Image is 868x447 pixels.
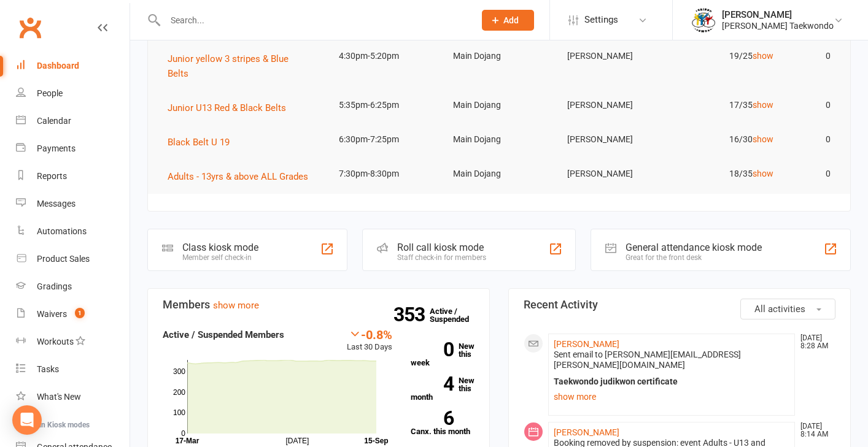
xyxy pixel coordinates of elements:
span: Sent email to [PERSON_NAME][EMAIL_ADDRESS][PERSON_NAME][DOMAIN_NAME] [554,350,741,370]
time: [DATE] 8:28 AM [794,334,835,350]
div: [PERSON_NAME] Taekwondo [722,20,834,31]
div: Product Sales [37,254,90,264]
button: Add [482,10,534,31]
td: 19/25 [670,42,785,71]
h3: Recent Activity [524,299,835,311]
span: Junior U13 Red & Black Belts [168,102,286,113]
span: Settings [584,6,618,34]
a: show [753,169,773,178]
a: Automations [16,218,130,245]
div: Last 30 Days [347,327,392,354]
div: Automations [37,226,87,236]
img: thumb_image1638236014.png [691,8,716,32]
a: show more [554,388,789,405]
a: Messages [16,190,130,218]
div: Reports [37,171,67,181]
div: Dashboard [37,61,79,71]
a: What's New [16,383,130,411]
button: Junior yellow 3 stripes & Blue Belts [168,52,317,81]
button: All activities [740,299,835,319]
td: 0 [785,42,842,71]
td: 5:35pm-6:25pm [328,91,442,120]
div: Class kiosk mode [182,242,258,253]
div: Calendar [37,116,71,126]
button: Adults - 13yrs & above ALL Grades [168,169,317,184]
a: show [753,134,773,144]
span: Junior yellow 3 stripes & Blue Belts [168,53,289,79]
span: Add [503,15,519,25]
a: Workouts [16,328,130,356]
div: Open Intercom Messenger [12,405,42,435]
div: General attendance kiosk mode [626,242,762,253]
div: Roll call kiosk mode [397,242,486,253]
td: 18/35 [670,159,785,188]
td: 17/35 [670,91,785,120]
div: -0.8% [347,327,392,341]
a: 4New this month [411,376,475,401]
a: Tasks [16,356,130,383]
a: Payments [16,135,130,162]
strong: 353 [393,305,430,324]
td: [PERSON_NAME] [556,42,670,71]
td: 16/30 [670,125,785,154]
a: People [16,80,130,107]
span: Black Belt U 19 [168,137,230,148]
div: People [37,88,63,98]
div: Staff check-in for members [397,253,486,262]
td: [PERSON_NAME] [556,125,670,154]
a: Product Sales [16,245,130,273]
strong: 0 [411,340,454,359]
a: [PERSON_NAME] [554,339,619,349]
td: 7:30pm-8:30pm [328,159,442,188]
a: 0New this week [411,342,475,367]
a: 6Canx. this month [411,411,475,435]
span: All activities [754,304,805,315]
td: Main Dojang [442,42,556,71]
strong: 6 [411,409,454,427]
time: [DATE] 8:14 AM [794,422,835,438]
div: Gradings [37,281,72,291]
td: [PERSON_NAME] [556,159,670,188]
div: [PERSON_NAME] [722,9,834,20]
strong: 4 [411,375,454,393]
a: [PERSON_NAME] [554,427,619,437]
div: Taekwondo judikwon certificate [554,376,789,387]
td: Main Dojang [442,91,556,120]
strong: Active / Suspended Members [163,329,284,340]
a: Calendar [16,107,130,135]
a: Clubworx [15,12,45,43]
input: Search... [161,12,466,29]
td: 0 [785,125,842,154]
td: 4:30pm-5:20pm [328,42,442,71]
a: show [753,51,773,61]
a: Reports [16,162,130,190]
td: Main Dojang [442,125,556,154]
span: Adults - 13yrs & above ALL Grades [168,171,308,182]
a: Gradings [16,273,130,300]
h3: Members [163,299,475,311]
div: Payments [37,143,76,153]
button: Junior U13 Red & Black Belts [168,101,295,115]
td: 0 [785,91,842,120]
td: 6:30pm-7:25pm [328,125,442,154]
div: Messages [37,199,76,208]
a: show [753,100,773,110]
div: Great for the front desk [626,253,762,262]
a: Waivers 1 [16,300,130,328]
div: Tasks [37,364,59,374]
a: 353Active / Suspended [430,298,484,332]
div: Waivers [37,309,67,319]
td: Main Dojang [442,159,556,188]
div: Member self check-in [182,253,258,262]
td: 0 [785,159,842,188]
div: Workouts [37,337,74,346]
button: Black Belt U 19 [168,135,238,150]
div: What's New [37,392,81,402]
a: show more [213,300,259,311]
a: Dashboard [16,52,130,80]
td: [PERSON_NAME] [556,91,670,120]
span: 1 [75,308,85,318]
